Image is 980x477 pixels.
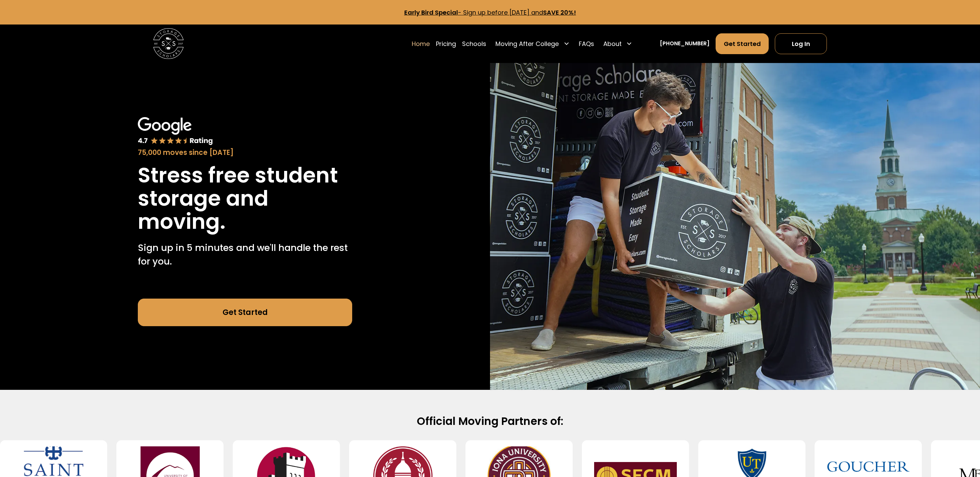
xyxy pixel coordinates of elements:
[412,33,430,54] a: Home
[245,414,735,428] h2: Official Moving Partners of:
[775,33,827,54] a: Log In
[543,8,576,17] strong: SAVE 20%!
[138,299,352,326] a: Get Started
[436,33,456,54] a: Pricing
[495,39,559,48] div: Moving After College
[153,28,184,59] img: Storage Scholars main logo
[660,39,709,48] a: [PHONE_NUMBER]
[462,33,486,54] a: Schools
[579,33,594,54] a: FAQs
[138,117,213,146] img: Google 4.7 star rating
[404,8,458,17] strong: Early Bird Special
[603,39,622,48] div: About
[138,241,352,269] p: Sign up in 5 minutes and we'll handle the rest for you.
[716,33,769,54] a: Get Started
[138,164,352,233] h1: Stress free student storage and moving.
[404,8,576,17] a: Early Bird Special- Sign up before [DATE] andSAVE 20%!
[138,147,352,158] div: 75,000 moves since [DATE]
[490,63,980,390] img: Storage Scholars makes moving and storage easy.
